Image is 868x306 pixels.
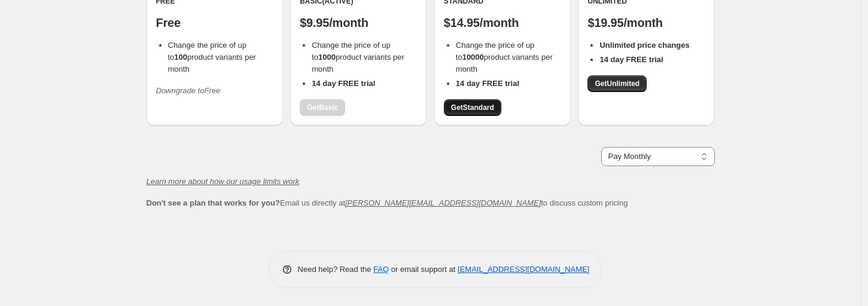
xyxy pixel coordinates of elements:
span: Email us directly at to discuss custom pricing [147,198,628,207]
p: $9.95/month [300,16,417,30]
b: Unlimited price changes [599,41,689,50]
span: Get Standard [451,103,494,112]
i: Downgrade to Free [156,86,221,95]
button: Downgrade toFree [149,81,228,100]
a: FAQ [373,265,389,274]
b: 10000 [462,53,484,62]
span: Change the price of up to product variants per month [168,41,256,74]
b: 1000 [318,53,336,62]
a: GetUnlimited [587,75,647,92]
b: 14 day FREE trial [312,79,375,88]
span: Change the price of up to product variants per month [312,41,404,74]
p: $19.95/month [587,16,705,30]
span: Change the price of up to product variants per month [456,41,553,74]
p: $14.95/month [444,16,561,30]
a: [EMAIL_ADDRESS][DOMAIN_NAME] [458,265,589,274]
b: 14 day FREE trial [599,55,663,64]
a: Learn more about how our usage limits work [147,177,300,186]
b: 100 [174,53,187,62]
span: or email support at [389,265,458,274]
p: Free [156,16,273,30]
b: Don't see a plan that works for you? [147,198,280,207]
span: Need help? Read the [298,265,374,274]
a: [PERSON_NAME][EMAIL_ADDRESS][DOMAIN_NAME] [345,198,541,207]
span: Get Unlimited [595,79,639,88]
b: 14 day FREE trial [456,79,519,88]
a: GetStandard [444,99,501,116]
